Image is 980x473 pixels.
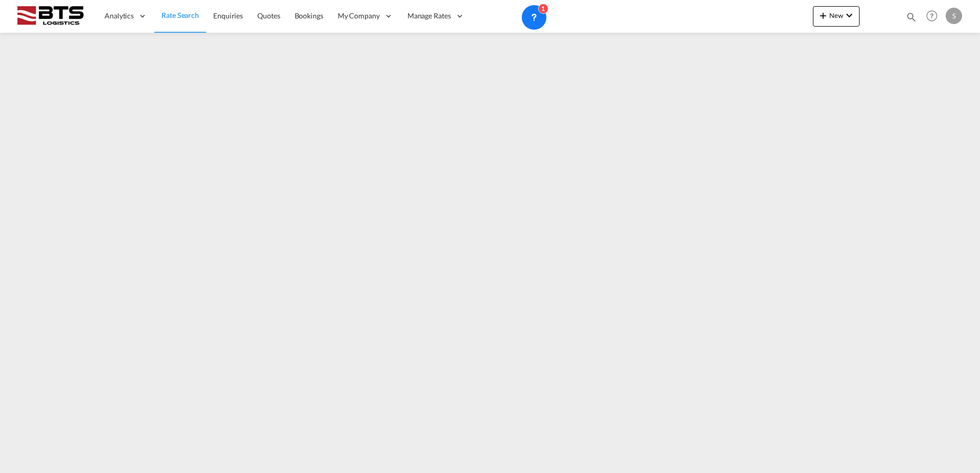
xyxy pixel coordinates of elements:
[407,11,451,21] span: Manage Rates
[946,8,962,24] div: S
[15,5,85,28] img: cdcc71d0be7811ed9adfbf939d2aa0e8.png
[817,9,829,21] md-icon: icon-plus 400-fg
[813,6,860,27] button: icon-plus 400-fgNewicon-chevron-down
[213,11,243,20] span: Enquiries
[257,11,280,20] span: Quotes
[923,7,941,25] span: Help
[105,11,134,21] span: Analytics
[843,9,855,21] md-icon: icon-chevron-down
[338,11,380,21] span: My Company
[906,11,917,23] md-icon: icon-magnify
[817,11,855,19] span: New
[161,11,199,19] span: Rate Search
[295,11,323,20] span: Bookings
[923,7,946,26] div: Help
[906,11,917,27] div: icon-magnify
